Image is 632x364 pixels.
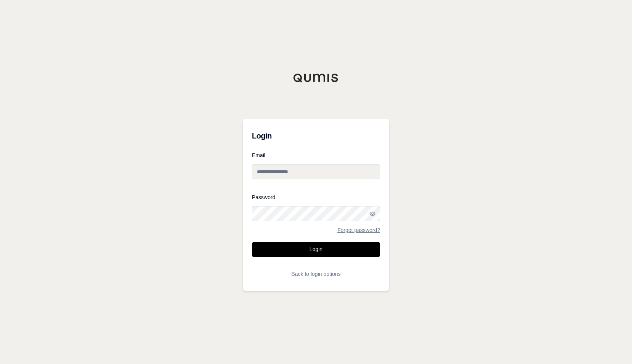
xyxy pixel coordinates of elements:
[252,266,380,282] button: Back to login options
[252,242,380,257] button: Login
[252,128,380,143] h3: Login
[252,153,380,158] label: Email
[252,195,380,200] label: Password
[293,73,339,82] img: Qumis
[337,227,380,233] a: Forgot password?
